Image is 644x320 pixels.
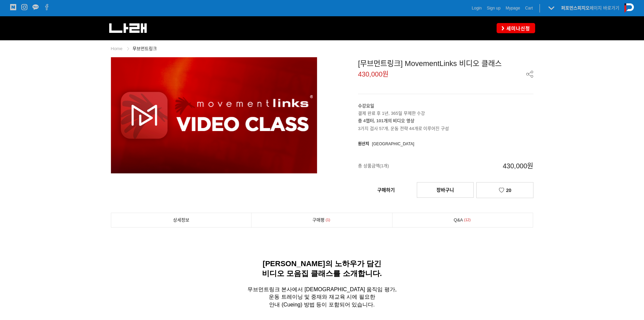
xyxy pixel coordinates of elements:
[111,213,252,227] a: 상세정보
[269,294,375,300] span: 운동 트레이닝 및 중재와 재교육 시에 필요한
[111,46,123,51] a: Home
[506,5,520,12] a: Mypage
[358,57,533,68] div: [무브먼트링크] MovementLinks 비디오 클래스
[269,302,375,307] span: 안내 (Cueing) 방법 등이 포함되어 있습니다.
[561,5,619,10] a: 퍼포먼스피지오페이지 바로가기
[133,46,157,51] a: 무브먼트링크
[446,155,533,177] span: 430,000원
[497,23,535,33] a: 세미나신청
[476,182,533,198] a: 20
[463,216,472,223] span: 12
[358,118,414,123] strong: 총 4챕터, 101개의 비디오 영상
[417,182,474,198] a: 장바구니
[487,5,501,12] a: Sign up
[372,142,414,146] span: [GEOGRAPHIC_DATA]
[358,117,533,132] p: 3가지 검사 57개, 운동 전략 44개로 이루어진 구성
[247,286,397,292] span: 무브먼트링크 본사에서 [DEMOGRAPHIC_DATA] 움직임 평가,
[358,102,533,117] p: 결제 완료 후 1년, 365일 무제한 수강
[358,71,388,78] span: 430,000원
[504,25,530,32] span: 세미나신청
[506,188,511,193] span: 20
[263,259,381,268] span: [PERSON_NAME]의 노하우가 담긴
[252,213,392,227] a: 구매평1
[358,155,446,177] span: 총 상품금액(1개)
[472,5,482,12] a: Login
[392,213,533,227] a: Q&A12
[525,5,533,12] a: Cart
[358,103,374,108] strong: 수강요일
[561,5,590,10] strong: 퍼포먼스피지오
[325,216,331,223] span: 1
[358,183,414,197] a: 구매하기
[358,142,369,146] span: 원산지
[262,269,382,278] span: 비디오 모음집 클래스를 소개합니다.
